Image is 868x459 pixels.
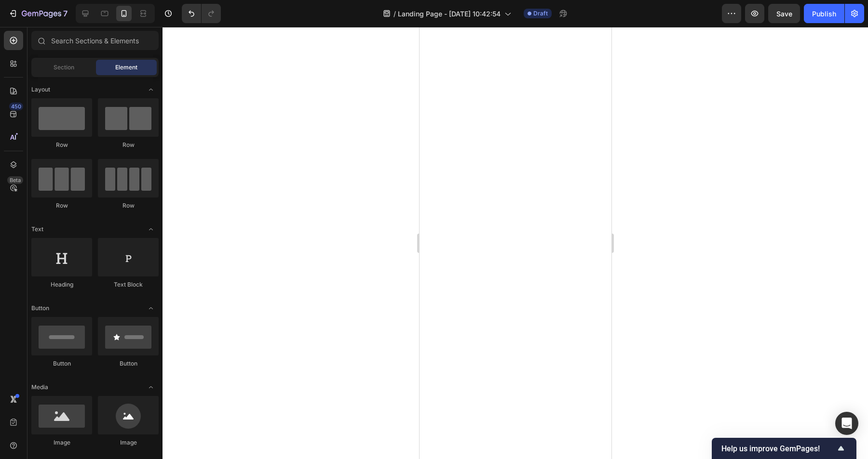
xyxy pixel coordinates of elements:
div: Text Block [98,280,159,289]
span: Toggle open [143,82,159,97]
span: Media [31,383,48,392]
button: Save [768,4,800,23]
div: 450 [9,103,23,110]
span: / [393,9,396,19]
div: Image [31,438,92,447]
span: Toggle open [143,380,159,395]
div: Row [31,141,92,149]
div: Image [98,438,159,447]
span: Button [31,304,49,313]
div: Publish [812,9,836,19]
button: Show survey - Help us improve GemPages! [721,443,847,454]
span: Layout [31,85,50,94]
div: Beta [7,176,23,184]
div: Button [98,359,159,368]
div: Row [98,201,159,210]
span: Section [54,63,74,72]
div: Button [31,359,92,368]
span: Toggle open [143,222,159,237]
button: Publish [804,4,844,23]
p: 7 [63,8,68,19]
button: 7 [4,4,72,23]
span: Help us improve GemPages! [721,444,835,453]
div: Undo/Redo [182,4,221,23]
span: Landing Page - [DATE] 10:42:54 [398,9,501,19]
span: Toggle open [143,301,159,316]
div: Row [98,141,159,149]
div: Row [31,201,92,210]
iframe: Design area [420,27,611,459]
span: Draft [533,9,548,18]
span: Save [776,10,792,18]
input: Search Sections & Elements [31,31,159,50]
span: Text [31,225,43,234]
div: Open Intercom Messenger [835,412,858,435]
span: Element [115,63,137,72]
div: Heading [31,280,92,289]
